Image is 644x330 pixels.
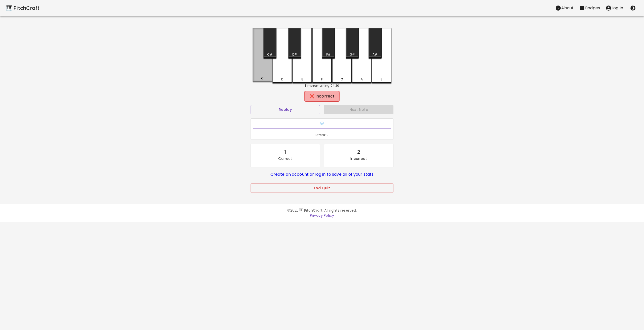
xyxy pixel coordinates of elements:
[357,148,360,156] div: 2
[350,52,355,57] div: G#
[576,3,603,13] button: Stats
[261,76,264,81] div: C
[278,156,292,161] p: Correct
[177,208,467,213] p: © 2025 🎹 PitchCraft. All rights reserved.
[253,121,391,126] h6: ❄️
[326,52,331,57] div: F#
[361,77,363,82] div: A
[552,3,576,13] button: About
[251,183,393,193] button: End Quiz
[253,83,391,88] div: Time remaining: 04:20
[292,52,297,57] div: D#
[253,132,391,137] span: Streak: 0
[284,148,286,156] div: 1
[603,3,626,13] button: account of current user
[6,4,39,12] a: 🎹 PitchCraft
[585,5,600,11] p: Badges
[341,77,343,82] div: G
[310,213,334,218] a: Privacy Policy
[307,93,337,99] div: ❌ Incorrect
[270,171,374,177] a: Create an account or log in to save all of your stats
[381,77,383,82] div: B
[301,77,303,82] div: E
[612,5,623,11] p: Log In
[350,156,367,161] p: Incorrect
[267,52,272,57] div: C#
[373,52,377,57] div: A#
[321,77,323,82] div: F
[561,5,574,11] p: About
[281,77,283,82] div: D
[251,105,320,114] button: Replay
